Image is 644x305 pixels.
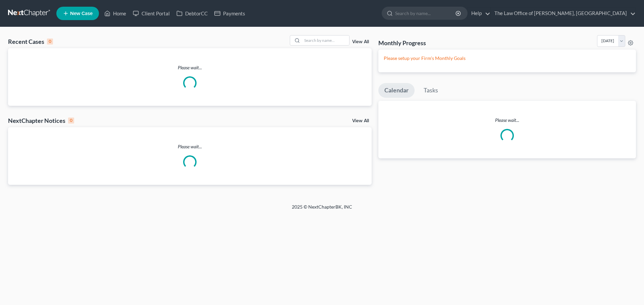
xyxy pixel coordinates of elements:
[378,117,636,124] p: Please wait...
[68,118,74,124] div: 0
[211,7,249,19] a: Payments
[302,35,349,45] input: Search by name...
[47,39,53,45] div: 0
[468,7,490,19] a: Help
[491,7,636,19] a: The Law Office of [PERSON_NAME], [GEOGRAPHIC_DATA]
[8,37,53,46] div: Recent Cases
[8,143,372,150] p: Please wait...
[8,64,372,71] p: Please wait...
[352,119,369,123] a: View All
[101,7,129,19] a: Home
[384,55,631,62] p: Please setup your Firm's Monthly Goals
[70,11,93,16] span: New Case
[418,83,444,98] a: Tasks
[378,39,426,47] h3: Monthly Progress
[129,7,173,19] a: Client Portal
[352,40,369,44] a: View All
[8,117,74,125] div: NextChapter Notices
[395,7,457,19] input: Search by name...
[378,83,415,98] a: Calendar
[131,204,513,216] div: 2025 © NextChapterBK, INC
[173,7,211,19] a: DebtorCC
